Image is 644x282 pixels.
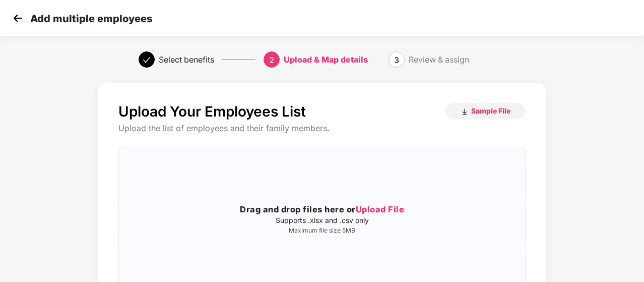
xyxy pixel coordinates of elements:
span: Sample File [471,106,510,116]
span: 2 [269,55,274,65]
span: 3 [394,55,399,65]
p: Upload Your Employees List [118,103,306,120]
span: Upload File [356,204,405,214]
p: Maximum file size 5MB [119,227,525,235]
div: Upload the list of employees and their family members. [118,123,526,134]
img: download_icon [461,108,469,116]
p: Add multiple employees [30,13,152,25]
img: svg+xml;base64,PHN2ZyB4bWxucz0iaHR0cDovL3d3dy53My5vcmcvMjAwMC9zdmciIHdpZHRoPSIzMCIgaGVpZ2h0PSIzMC... [10,11,25,26]
p: Supports .xlsx and .csv only [119,216,525,224]
div: Select benefits [159,51,214,68]
span: check [143,56,151,64]
div: Review & assign [409,51,469,68]
h3: Drag and drop files here or [119,203,525,216]
button: Sample File [445,103,526,119]
div: Upload & Map details [284,51,368,68]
